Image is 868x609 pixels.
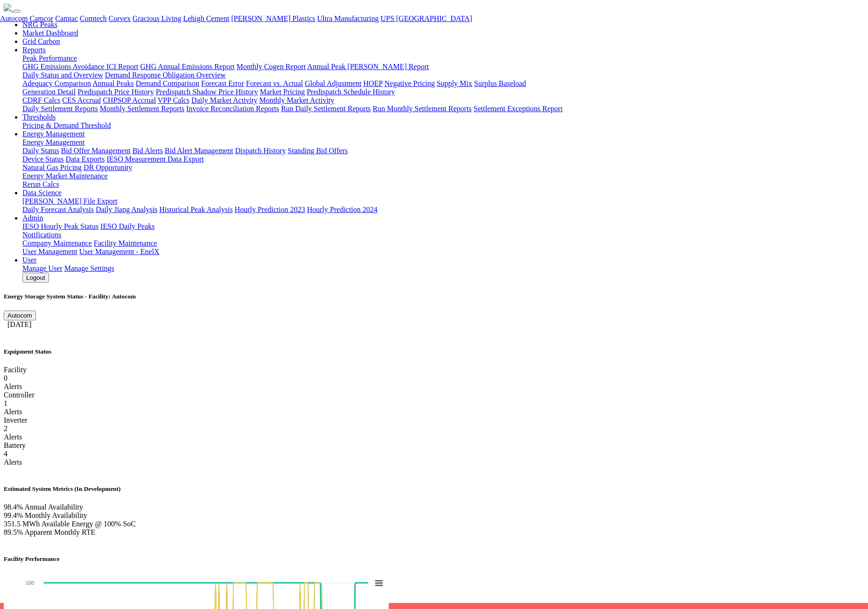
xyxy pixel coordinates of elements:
[237,63,306,71] a: Monthly Cogen Report
[100,105,184,113] a: Monthly Settlement Reports
[159,205,232,213] a: Historical Peak Analysis
[4,520,40,528] span: 351.5 MWh
[260,88,305,96] a: Market Pricing
[4,366,864,374] div: Facility
[22,256,36,264] a: User
[4,528,23,536] span: 89.5%
[22,248,77,255] a: User Management
[259,96,334,104] a: Monthly Market Activity
[24,503,83,511] span: Annual Availability
[22,214,43,222] a: Admin
[373,105,472,113] a: Run Monthly Settlement Reports
[307,88,395,96] a: Predispatch Schedule History
[22,155,63,163] a: Device Status
[55,14,78,22] a: Camtac
[140,63,235,71] a: GHG Annual Emissions Report
[317,14,378,22] a: Ultra Manufacturing
[92,79,133,87] a: Annual Peaks
[22,113,56,121] a: Thresholds
[26,580,34,586] text: 100
[4,441,864,450] div: Battery
[4,382,864,391] div: Alerts
[4,511,23,519] span: 99.4%
[96,205,157,213] a: Daily Jiang Analysis
[201,79,244,87] a: Forecast Error
[22,54,77,62] a: Peak Performance
[84,163,132,171] a: DR Opportunity
[7,312,32,319] span: Autocom
[4,485,864,493] h5: Estimated System Metrics (In Development)
[4,416,864,425] div: Inverter
[4,311,36,320] button: Autocom
[186,105,279,113] a: Invoice Reconciliation Reports
[22,63,139,71] a: GHG Emissions Avoidance ICI Report
[4,399,864,408] div: 1
[22,222,98,230] a: IESO Hourly Peak Status
[22,37,60,45] a: Grid Carbon
[13,10,21,13] button: Toggle navigation
[156,88,258,96] a: Predispatch Shadow Price History
[22,172,108,180] a: Energy Market Maintenance
[4,408,864,416] div: Alerts
[235,147,286,155] a: Dispatch History
[4,348,864,355] h5: Equipment Status
[191,96,257,104] a: Daily Market Activity
[22,205,94,213] a: Daily Forecast Analysis
[281,105,371,113] a: Run Daily Settlement Reports
[22,180,59,188] a: Rerun Calcs
[380,14,472,22] a: UPS [GEOGRAPHIC_DATA]
[4,425,864,433] div: 2
[4,503,23,511] span: 98.4%
[136,79,199,87] a: Demand Comparison
[133,147,163,155] a: Bid Alerts
[22,21,57,28] a: NRG Peaks
[4,391,864,399] div: Controller
[22,79,91,87] a: Adequacy Comparison
[94,239,157,247] a: Facility Maintenance
[61,147,131,155] a: Bid Offer Management
[22,130,84,138] a: Energy Management
[22,29,78,37] a: Market Dashboard
[133,14,181,22] a: Gracious Living
[474,79,526,87] a: Surplus Baseload
[62,96,101,104] a: CES Accrual
[41,520,136,528] span: Available Energy @ 100% SoC
[4,450,864,458] div: 4
[4,555,864,563] h5: Facility Performance
[231,14,315,22] a: [PERSON_NAME] Plastics
[158,96,189,104] a: VPP Calcs
[183,14,229,22] a: Lehigh Cement
[474,105,563,113] a: Settlement Exceptions Report
[24,528,95,536] span: Apparent Monthly RTE
[288,147,348,155] a: Standing Bid Offers
[65,155,105,163] a: Data Exports
[305,79,361,87] a: Global Adjustment
[385,79,435,87] a: Negative Pricing
[80,14,107,22] a: Comtech
[100,222,154,230] a: IESO Daily Peaks
[4,293,864,300] h5: Energy Storage System Status - Facility: Autocom
[25,511,87,519] span: Monthly Availability
[437,79,472,87] a: Supply Mix
[22,273,49,283] button: Logout
[79,248,160,255] a: User Management - EnelX
[22,46,46,54] a: Reports
[22,121,111,129] a: Pricing & Demand Threshold
[105,71,226,79] a: Demand Response Obligation Overview
[109,14,131,22] a: Corvex
[4,458,864,467] div: Alerts
[77,88,154,96] a: Predispatch Price History
[22,197,118,205] a: [PERSON_NAME] File Export
[4,4,11,11] img: NRGPeaks.png
[22,163,82,171] a: Natural Gas Pricing
[22,189,62,197] a: Data Science
[22,138,84,146] a: Energy Management
[235,205,305,213] a: Hourly Prediction 2023
[64,264,114,272] a: Manage Settings
[30,14,54,22] a: Camcor
[22,264,63,272] a: Manage User
[165,147,233,155] a: Bid Alert Management
[246,79,303,87] a: Forecast vs. Actual
[106,155,203,163] a: IESO Measurement Data Export
[103,96,156,104] a: CHPSOP Accrual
